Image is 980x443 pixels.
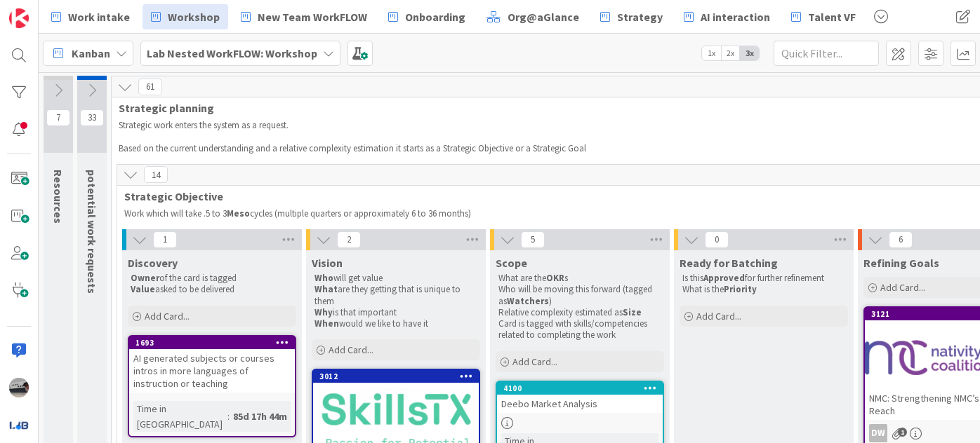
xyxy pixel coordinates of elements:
[880,281,925,294] span: Add Card...
[129,336,295,349] div: 1693
[138,79,162,95] span: 61
[145,310,190,322] span: Add Card...
[43,4,138,29] a: Work intake
[498,318,661,341] p: Card is tagged with skills/competencies related to completing the work
[72,45,110,62] span: Kanban
[227,207,250,219] strong: Meso
[546,272,564,284] strong: OKR
[51,170,65,224] span: Resources
[314,318,477,329] p: would we like to have it
[131,283,155,295] strong: Value
[675,4,779,29] a: AI interaction
[230,409,291,424] div: 85d 17h 44m
[143,4,228,29] a: Workshop
[498,273,661,284] p: What are the s
[721,46,740,60] span: 2x
[503,383,663,393] div: 4100
[898,428,907,437] span: 1
[521,231,545,248] span: 5
[314,318,339,329] strong: When
[497,395,663,413] div: Deebo Market Analysis
[319,372,479,381] div: 3012
[508,8,579,25] span: Org@aGlance
[9,378,29,397] img: jB
[133,401,227,432] div: Time in [GEOGRAPHIC_DATA]
[9,8,29,28] img: Visit kanbanzone.com
[740,46,759,60] span: 3x
[724,283,757,295] strong: Priority
[680,256,778,270] span: Ready for Batching
[129,349,295,393] div: AI generated subjects or courses intros in more languages of instruction or teaching
[85,170,99,294] span: potential work requests
[314,283,338,295] strong: What
[9,415,29,435] img: avatar
[314,306,333,318] strong: Why
[863,256,939,270] span: Refining Goals
[144,166,168,183] span: 14
[889,231,913,248] span: 6
[682,284,845,295] p: What is the
[701,8,770,25] span: AI interaction
[703,272,745,284] strong: Approved
[696,310,741,322] span: Add Card...
[329,343,373,356] span: Add Card...
[128,335,296,437] a: 1693AI generated subjects or courses intros in more languages of instruction or teachingTime in [...
[68,8,130,25] span: Work intake
[774,41,879,66] input: Quick Filter...
[702,46,721,60] span: 1x
[314,273,477,284] p: will get value
[623,306,642,318] strong: Size
[808,8,856,25] span: Talent VF
[405,8,465,25] span: Onboarding
[512,355,557,368] span: Add Card...
[313,370,479,383] div: 3012
[507,295,549,307] strong: Watchers
[147,46,317,60] b: Lab Nested WorkFLOW: Workshop
[498,307,661,318] p: Relative complexity estimated as
[135,338,295,348] div: 1693
[314,284,477,307] p: are they getting that is unique to them
[131,284,293,295] p: asked to be delivered
[869,424,887,442] div: DW
[131,272,159,284] strong: Owner
[497,382,663,413] div: 4100Deebo Market Analysis
[258,8,367,25] span: New Team WorkFLOW
[312,256,343,270] span: Vision
[337,231,361,248] span: 2
[129,336,295,393] div: 1693AI generated subjects or courses intros in more languages of instruction or teaching
[478,4,588,29] a: Org@aGlance
[232,4,376,29] a: New Team WorkFLOW
[314,307,477,318] p: is that important
[80,109,104,126] span: 33
[46,109,70,126] span: 7
[497,382,663,395] div: 4100
[227,409,230,424] span: :
[496,256,527,270] span: Scope
[380,4,474,29] a: Onboarding
[783,4,864,29] a: Talent VF
[128,256,178,270] span: Discovery
[498,284,661,307] p: Who will be moving this forward (tagged as )
[168,8,220,25] span: Workshop
[592,4,671,29] a: Strategy
[617,8,663,25] span: Strategy
[314,272,333,284] strong: Who
[682,273,845,284] p: Is this for further refinement
[705,231,729,248] span: 0
[153,231,177,248] span: 1
[131,273,293,284] p: of the card is tagged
